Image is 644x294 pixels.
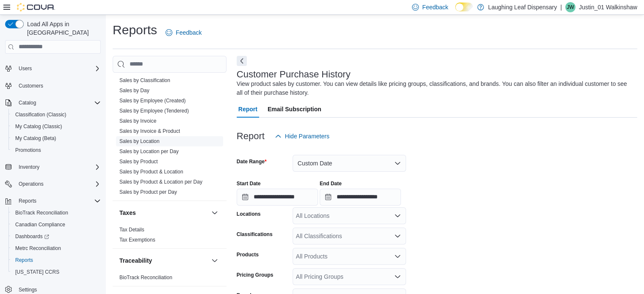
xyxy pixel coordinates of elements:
[119,189,177,195] span: Sales by Product per Day
[119,77,170,83] a: Sales by Classification
[119,209,136,217] h3: Taxes
[15,233,49,240] span: Dashboards
[119,256,152,265] h3: Traceability
[119,158,158,165] span: Sales by Product
[119,168,183,175] span: Sales by Product & Location
[8,207,104,219] button: BioTrack Reconciliation
[560,2,562,12] p: |
[579,2,637,12] p: Justin_01 Walkinshaw
[488,2,557,12] p: Laughing Leaf Dispensary
[210,208,220,218] button: Taxes
[394,253,401,260] button: Open list of options
[15,221,65,228] span: Canadian Compliance
[12,145,101,155] span: Promotions
[119,179,202,185] span: Sales by Product & Location per Day
[2,195,104,207] button: Reports
[119,169,183,175] a: Sales by Product & Location
[565,2,575,12] div: Justin_01 Walkinshaw
[8,109,104,121] button: Classification (Classic)
[119,227,144,233] a: Tax Details
[113,55,227,201] div: Sales
[237,231,273,238] label: Classifications
[119,118,156,124] a: Sales by Invoice
[12,208,101,218] span: BioTrack Reconciliation
[2,63,104,74] button: Users
[15,245,61,252] span: Metrc Reconciliation
[237,69,351,80] h3: Customer Purchase History
[12,121,66,132] a: My Catalog (Classic)
[119,179,202,185] a: Sales by Product & Location per Day
[19,164,39,170] span: Inventory
[15,196,40,206] button: Reports
[8,219,104,231] button: Canadian Compliance
[15,196,101,206] span: Reports
[19,99,36,106] span: Catalog
[567,2,574,12] span: JW
[162,24,205,41] a: Feedback
[455,11,456,12] span: Dark Mode
[422,3,448,11] span: Feedback
[238,101,257,118] span: Report
[237,56,247,66] button: Next
[12,121,101,132] span: My Catalog (Classic)
[119,256,208,265] button: Traceability
[113,225,227,248] div: Taxes
[119,107,189,114] span: Sales by Employee (Tendered)
[2,161,104,173] button: Inventory
[19,286,37,293] span: Settings
[15,81,47,91] a: Customers
[271,128,333,145] button: Hide Parameters
[119,138,160,144] a: Sales by Location
[15,63,35,74] button: Users
[15,111,66,118] span: Classification (Classic)
[394,212,401,219] button: Open list of options
[12,110,101,120] span: Classification (Classic)
[113,22,157,38] h1: Reports
[119,159,158,165] a: Sales by Product
[12,267,101,277] span: Washington CCRS
[12,231,53,242] a: Dashboards
[12,255,36,265] a: Reports
[12,220,101,230] span: Canadian Compliance
[15,98,101,108] span: Catalog
[15,147,41,154] span: Promotions
[24,20,101,37] span: Load All Apps in [GEOGRAPHIC_DATA]
[15,135,56,142] span: My Catalog (Beta)
[8,132,104,144] button: My Catalog (Beta)
[119,87,149,94] span: Sales by Day
[119,88,149,93] a: Sales by Day
[394,273,401,280] button: Open list of options
[8,144,104,156] button: Promotions
[15,257,33,264] span: Reports
[12,243,101,253] span: Metrc Reconciliation
[119,148,179,155] span: Sales by Location per Day
[2,178,104,190] button: Operations
[15,98,39,108] button: Catalog
[12,231,101,242] span: Dashboards
[119,209,208,217] button: Taxes
[237,211,261,217] label: Locations
[8,242,104,254] button: Metrc Reconciliation
[119,237,155,243] a: Tax Exemptions
[12,243,64,253] a: Metrc Reconciliation
[237,189,318,206] input: Press the down key to open a popover containing a calendar.
[119,226,144,233] span: Tax Details
[8,266,104,278] button: [US_STATE] CCRS
[237,180,261,187] label: Start Date
[19,198,36,204] span: Reports
[119,148,179,154] a: Sales by Location per Day
[19,181,44,187] span: Operations
[12,145,44,155] a: Promotions
[320,189,401,206] input: Press the down key to open a popover containing a calendar.
[119,118,156,124] span: Sales by Invoice
[237,251,259,258] label: Products
[12,133,101,143] span: My Catalog (Beta)
[113,272,227,286] div: Traceability
[394,233,401,239] button: Open list of options
[119,77,170,84] span: Sales by Classification
[119,275,172,280] a: BioTrack Reconciliation
[12,220,69,230] a: Canadian Compliance
[119,189,177,195] a: Sales by Product per Day
[17,3,55,11] img: Cova
[320,180,342,187] label: End Date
